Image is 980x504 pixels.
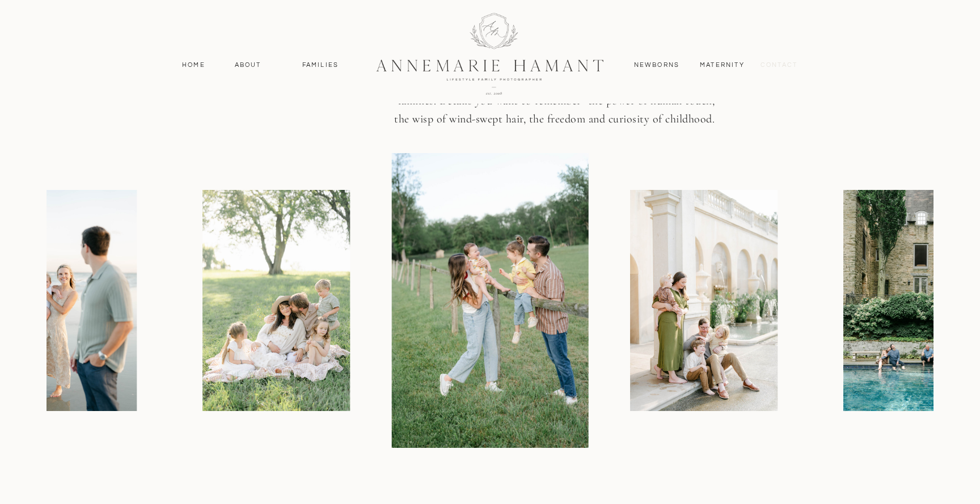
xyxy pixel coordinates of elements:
a: Home [177,60,210,70]
a: contact [754,60,804,70]
p: Highlights [204,76,333,116]
a: Newborns [630,60,684,70]
a: About [231,60,264,70]
a: MAternity [700,60,744,70]
a: Families [295,60,346,70]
